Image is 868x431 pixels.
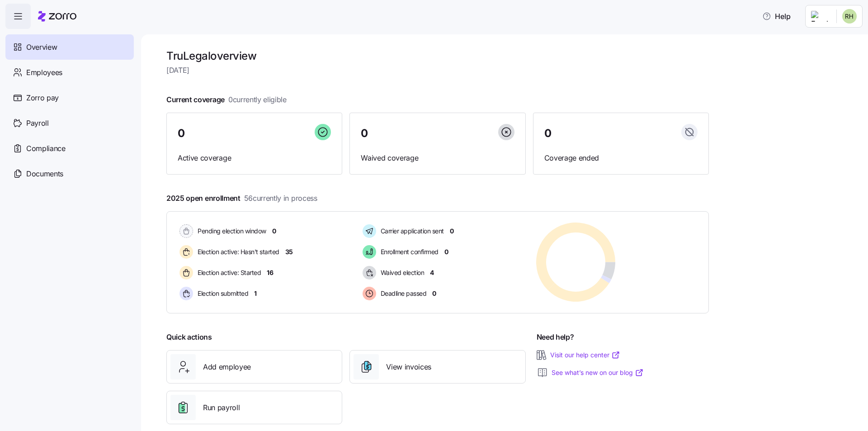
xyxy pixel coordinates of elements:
[195,247,279,256] span: Election active: Hasn't started
[755,7,798,25] button: Help
[195,289,248,298] span: Election submitted
[244,193,317,204] span: 56 currently in process
[26,92,59,104] span: Zorro pay
[842,9,857,24] img: 9866fcb425cea38f43e255766a713f7f
[26,118,49,129] span: Payroll
[178,152,331,164] span: Active coverage
[378,289,427,298] span: Deadline passed
[166,332,212,343] span: Quick actions
[26,67,62,78] span: Employees
[5,136,134,161] a: Compliance
[26,168,63,180] span: Documents
[378,227,444,236] span: Carrier application sent
[228,94,287,105] span: 0 currently eligible
[762,11,791,22] span: Help
[544,128,552,139] span: 0
[378,247,439,256] span: Enrollment confirmed
[361,128,368,139] span: 0
[203,402,240,413] span: Run payroll
[361,152,514,164] span: Waived coverage
[5,60,134,85] a: Employees
[386,361,431,373] span: View invoices
[285,247,293,256] span: 35
[195,268,261,277] span: Election active: Started
[254,289,257,298] span: 1
[430,268,434,277] span: 4
[550,350,620,360] a: Visit our help center
[178,128,185,139] span: 0
[166,193,317,204] span: 2025 open enrollment
[166,94,287,105] span: Current coverage
[811,11,829,22] img: Employer logo
[378,268,425,277] span: Waived election
[203,361,251,373] span: Add employee
[195,227,266,236] span: Pending election window
[5,85,134,110] a: Zorro pay
[26,143,66,154] span: Compliance
[5,161,134,186] a: Documents
[552,368,644,377] a: See what’s new on our blog
[450,227,454,236] span: 0
[544,152,698,164] span: Coverage ended
[166,49,709,63] h1: TruLegal overview
[272,227,276,236] span: 0
[26,42,57,53] span: Overview
[432,289,436,298] span: 0
[537,332,574,343] span: Need help?
[5,110,134,136] a: Payroll
[5,34,134,60] a: Overview
[444,247,448,256] span: 0
[267,268,273,277] span: 16
[166,65,709,76] span: [DATE]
